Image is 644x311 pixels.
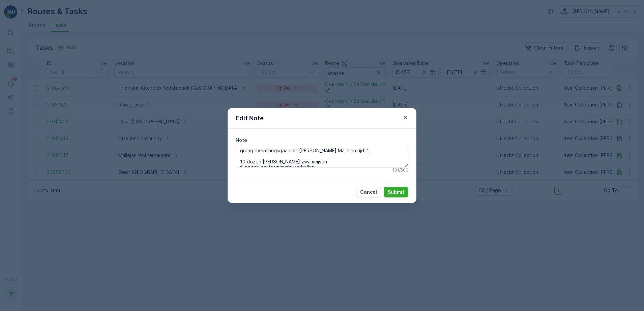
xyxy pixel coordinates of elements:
button: Submit [384,187,408,197]
textarea: graag even langsgaan als [PERSON_NAME] Mallejan rijdt.' 10 dozen [PERSON_NAME] zwamcijsen 6 dozen... [236,145,408,167]
p: Cancel [360,189,377,195]
p: Edit Note [236,114,264,123]
p: Submit [388,189,404,195]
button: Cancel [356,187,381,197]
label: Note [236,137,247,143]
p: 131 / 500 [392,167,408,173]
